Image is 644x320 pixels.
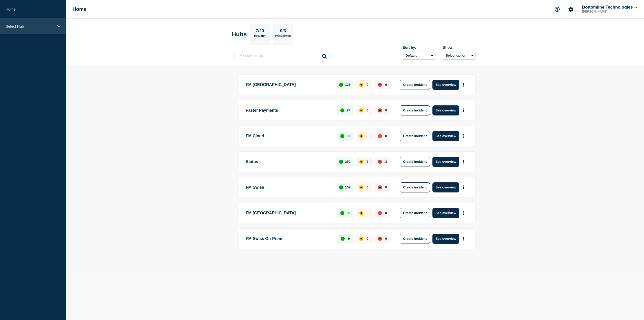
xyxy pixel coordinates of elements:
[246,182,331,192] p: FM Swiss
[347,134,350,138] p: 30
[443,52,476,60] button: Select option
[400,105,430,115] button: Create incident
[339,185,343,189] div: up
[443,46,476,50] div: Show:
[432,131,459,141] button: See overview
[460,106,467,115] button: More actions
[403,52,435,60] select: Sort by
[432,234,459,244] button: See overview
[6,24,54,28] p: Select Hub
[432,80,459,90] button: See overview
[340,134,344,138] div: up
[367,211,368,215] p: 0
[345,160,351,164] p: 352
[359,83,363,87] div: affected
[378,160,382,164] div: down
[278,28,288,35] p: 0/3
[385,237,387,241] p: 0
[432,157,459,167] button: See overview
[367,237,368,241] p: 0
[246,105,332,115] p: Faster Payments
[581,5,638,10] button: Bottomline Technologies
[581,10,633,13] p: [PERSON_NAME]
[234,51,330,61] input: Search Hubs
[385,83,387,87] p: 0
[254,28,266,35] p: 7/20
[385,185,387,189] p: 0
[341,237,345,241] div: up
[385,160,387,164] p: 3
[460,208,467,218] button: More actions
[246,131,332,141] p: FM Cloud
[378,134,382,138] div: down
[340,108,344,112] div: up
[367,160,368,164] p: 3
[339,160,343,164] div: up
[400,157,430,167] button: Create incident
[403,46,435,50] div: Sort by:
[460,80,467,89] button: More actions
[432,182,459,192] button: See overview
[400,208,430,218] button: Create incident
[367,134,368,138] p: 0
[400,80,430,90] button: Create incident
[359,134,363,138] div: affected
[72,6,87,12] h1: Home
[359,185,363,189] div: affected
[367,185,368,189] p: 0
[378,237,382,241] div: down
[275,35,291,40] p: Connected
[460,183,467,192] button: More actions
[347,108,350,112] p: 27
[345,83,351,87] p: 125
[400,234,430,244] button: Create incident
[359,160,363,164] div: affected
[552,4,562,15] button: Support
[246,234,332,244] p: FM Swiss On-Prem
[345,185,351,189] p: 167
[385,108,387,112] p: 0
[347,211,350,215] p: 33
[460,157,467,166] button: More actions
[385,134,387,138] p: 0
[378,211,382,215] div: down
[339,83,343,87] div: up
[385,211,387,215] p: 0
[359,211,363,215] div: affected
[232,31,247,38] h2: Hubs
[460,131,467,141] button: More actions
[566,4,576,15] button: Account settings
[378,83,382,87] div: down
[246,208,332,218] p: FM [GEOGRAPHIC_DATA]
[378,108,382,112] div: down
[254,35,266,40] p: Primary
[378,185,382,189] div: down
[367,108,368,112] p: 0
[246,157,331,167] p: Status
[432,105,459,115] button: See overview
[359,108,363,112] div: affected
[460,234,467,243] button: More actions
[367,83,368,87] p: 0
[400,182,430,192] button: Create incident
[432,208,459,218] button: See overview
[348,237,350,241] p: 9
[340,211,344,215] div: up
[246,80,331,90] p: FM [GEOGRAPHIC_DATA]
[400,131,430,141] button: Create incident
[359,237,363,241] div: affected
